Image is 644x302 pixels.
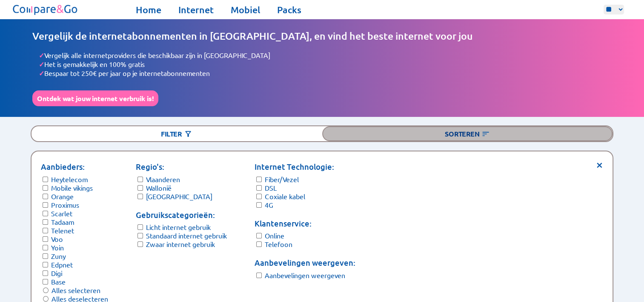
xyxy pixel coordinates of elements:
[51,260,73,269] label: Edpnet
[39,69,44,78] span: ✓
[255,218,355,229] p: Klantenservice:
[51,252,66,260] label: Zuny
[481,130,490,138] img: Knop om het internet sorteermenu te openen
[146,223,211,231] label: Licht internet gebruik
[146,183,172,192] label: Wallonië
[146,175,180,183] label: Vlaanderen
[255,161,355,173] p: Internet Technologie:
[184,130,192,138] img: Knop om het internet filtermenu te openen
[51,175,88,183] label: Heytelecom
[136,209,227,221] p: Gebruikscategorieën:
[51,277,66,286] label: Base
[51,218,74,226] label: Tadaam
[41,161,108,173] p: Aanbieders:
[39,69,612,78] li: Bespaar tot 250€ per jaar op je internetabonnementen
[265,200,273,209] label: 4G
[39,60,612,69] li: Het is gemakkelijk en 100% gratis
[265,231,284,240] label: Online
[265,175,299,183] label: Fiber/Vezel
[596,161,603,167] span: ×
[265,240,292,248] label: Telefoon
[255,257,355,269] p: Aanbevelingen weergeven:
[51,200,79,209] label: Proximus
[51,192,74,200] label: Orange
[51,226,74,235] label: Telenet
[277,4,301,16] a: Packs
[136,161,227,173] p: Regio's:
[11,2,80,17] img: Logo of Compare&Go
[135,4,161,16] a: Home
[32,30,612,42] h1: Vergelijk de internetabonnementen in [GEOGRAPHIC_DATA], en vind het beste internet voor jou
[146,192,212,200] label: [GEOGRAPHIC_DATA]
[52,286,100,294] label: Alles selecteren
[51,243,64,252] label: Yoin
[51,209,72,218] label: Scarlet
[32,90,158,106] button: Ontdek wat jouw internet verbruik is!
[39,51,44,60] span: ✓
[51,183,93,192] label: Mobile vikings
[51,269,62,277] label: Digi
[230,4,260,16] a: Mobiel
[265,183,277,192] label: DSL
[39,51,612,60] li: Vergelijk alle internetproviders die beschikbaar zijn in [GEOGRAPHIC_DATA]
[31,126,322,141] div: Filter
[146,240,215,248] label: Zwaar internet gebruik
[265,192,305,200] label: Coxiale kabel
[51,235,63,243] label: Voo
[322,126,613,141] div: Sorteren
[178,4,213,16] a: Internet
[146,231,227,240] label: Standaard internet gebruik
[265,271,345,279] label: Aanbevelingen weergeven
[39,60,44,69] span: ✓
